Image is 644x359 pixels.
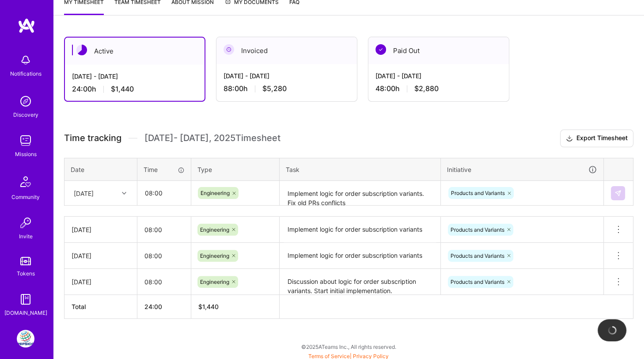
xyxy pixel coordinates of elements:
[15,171,36,192] img: Community
[17,132,34,149] img: teamwork
[64,158,137,181] th: Date
[64,133,121,144] span: Time tracking
[10,69,42,78] div: Notifications
[200,226,229,233] span: Engineering
[280,244,439,268] textarea: Implement logic for order subscription variants
[138,181,190,205] input: HH:MM
[375,84,502,93] div: 48:00 h
[137,270,191,294] input: HH:MM
[17,214,34,232] img: Invite
[122,191,126,195] i: icon Chevron
[368,37,509,64] div: Paid Out
[15,149,37,159] div: Missions
[17,92,34,110] img: discovery
[15,330,37,348] a: PepsiCo: eCommerce Elixir Development
[11,192,40,202] div: Community
[280,182,439,205] textarea: Implement logic for order subscription variants. Fix old PRs conflicts
[74,188,94,198] div: [DATE]
[144,133,280,144] span: [DATE] - [DATE] , 2025 Timesheet
[280,270,439,294] textarea: Discussion about logic for order subscription variants. Start initial implementation.
[606,324,618,336] img: loading
[224,84,350,93] div: 88:00 h
[65,38,205,65] div: Active
[198,303,219,310] span: $ 1,440
[280,218,439,242] textarea: Implement logic for order subscription variants
[4,308,47,317] div: [DOMAIN_NAME]
[451,252,504,259] span: Products and Variants
[144,165,185,174] div: Time
[200,279,229,285] span: Engineering
[614,190,621,197] img: Submit
[262,84,287,93] span: $5,280
[560,130,633,147] button: Export Timesheet
[20,257,31,265] img: tokens
[224,44,234,55] img: Invoiced
[13,110,38,119] div: Discovery
[216,37,357,64] div: Invoiced
[451,279,504,285] span: Products and Variants
[137,295,191,319] th: 24:00
[111,84,134,94] span: $1,440
[375,44,386,55] img: Paid Out
[17,290,34,308] img: guide book
[18,18,35,34] img: logo
[191,158,280,181] th: Type
[137,244,191,267] input: HH:MM
[137,218,191,241] input: HH:MM
[566,134,573,143] i: icon Download
[200,252,229,259] span: Engineering
[17,269,35,278] div: Tokens
[224,71,350,80] div: [DATE] - [DATE]
[72,225,130,234] div: [DATE]
[447,164,597,175] div: Initiative
[64,295,137,319] th: Total
[19,232,33,241] div: Invite
[201,190,230,196] span: Engineering
[280,158,441,181] th: Task
[53,336,644,358] div: © 2025 ATeams Inc., All rights reserved.
[72,72,197,81] div: [DATE] - [DATE]
[76,45,87,55] img: Active
[451,226,504,233] span: Products and Variants
[72,251,130,260] div: [DATE]
[611,186,626,200] div: null
[451,190,505,196] span: Products and Variants
[17,51,34,69] img: bell
[414,84,439,93] span: $2,880
[375,71,502,80] div: [DATE] - [DATE]
[72,277,130,286] div: [DATE]
[17,330,34,348] img: PepsiCo: eCommerce Elixir Development
[72,84,197,94] div: 24:00 h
